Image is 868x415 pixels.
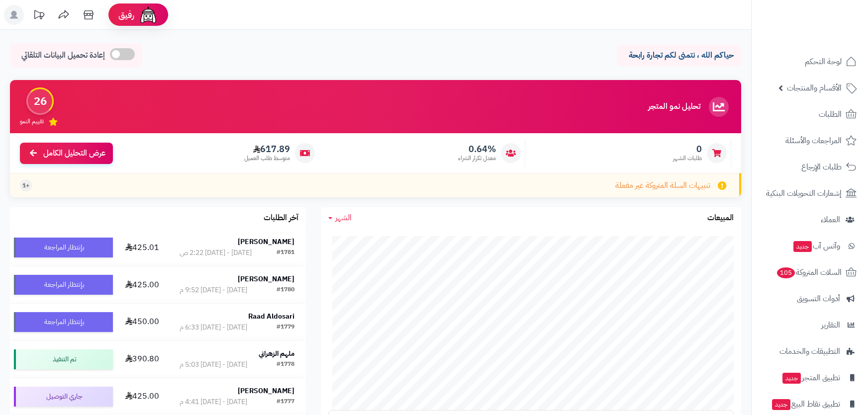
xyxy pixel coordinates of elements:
[758,50,862,74] a: لوحة التحكم
[138,5,158,25] img: ai-face.png
[758,287,862,311] a: أدوات التسويق
[782,373,801,384] span: جديد
[117,229,168,266] td: 425.01
[793,241,812,252] span: جديد
[21,50,105,61] span: إعادة تحميل البيانات التلقائي
[14,275,113,295] div: بإنتظار المراجعة
[758,181,862,205] a: إشعارات التحويلات البنكية
[821,318,840,332] span: التقارير
[14,238,113,257] div: بإنتظار المراجعة
[238,237,294,247] strong: [PERSON_NAME]
[758,313,862,337] a: التقارير
[821,213,840,227] span: العملاء
[259,348,294,359] strong: ملهم الزهراني
[264,214,298,223] h3: آخر الطلبات
[787,81,842,95] span: الأقسام والمنتجات
[277,323,294,332] div: #1779
[758,129,862,153] a: المراجعات والأسئلة
[792,239,840,253] span: وآتس آب
[758,102,862,126] a: الطلبات
[458,144,496,155] span: 0.64%
[335,212,352,224] span: الشهر
[14,387,113,407] div: جاري التوصيل
[758,260,862,284] a: السلات المتروكة105
[238,386,294,396] strong: [PERSON_NAME]
[14,349,113,369] div: تم التنفيذ
[797,292,840,306] span: أدوات التسويق
[14,312,113,332] div: بإنتظار المراجعة
[758,155,862,179] a: طلبات الإرجاع
[758,234,862,258] a: وآتس آبجديد
[20,143,113,164] a: عرض التحليل الكامل
[777,267,795,278] span: 105
[707,214,734,223] h3: المبيعات
[801,160,842,174] span: طلبات الإرجاع
[244,154,290,163] span: متوسط طلب العميل
[180,285,247,295] div: [DATE] - [DATE] 9:52 م
[277,285,294,295] div: #1780
[43,148,105,159] span: عرض التحليل الكامل
[805,55,842,69] span: لوحة التحكم
[772,399,790,410] span: جديد
[648,102,700,111] h3: تحليل نمو المتجر
[771,397,840,411] span: تطبيق نقاط البيع
[117,378,168,415] td: 425.00
[117,266,168,303] td: 425.00
[22,181,29,190] span: +1
[785,134,842,148] span: المراجعات والأسئلة
[180,323,247,332] div: [DATE] - [DATE] 6:33 م
[238,274,294,284] strong: [PERSON_NAME]
[624,50,734,61] p: حياكم الله ، نتمنى لكم تجارة رابحة
[117,341,168,378] td: 390.80
[277,397,294,407] div: #1777
[800,7,859,28] img: logo-2.png
[758,339,862,363] a: التطبيقات والخدمات
[673,154,702,163] span: طلبات الشهر
[277,360,294,370] div: #1778
[277,248,294,258] div: #1781
[819,107,842,121] span: الطلبات
[180,397,247,407] div: [DATE] - [DATE] 4:41 م
[758,366,862,390] a: تطبيق المتجرجديد
[328,212,352,224] a: الشهر
[758,208,862,232] a: العملاء
[779,344,840,358] span: التطبيقات والخدمات
[180,248,252,258] div: [DATE] - [DATE] 2:22 ص
[118,9,134,21] span: رفيق
[180,360,247,370] div: [DATE] - [DATE] 5:03 م
[673,144,702,155] span: 0
[248,311,294,322] strong: Raad Aldosari
[781,371,840,385] span: تطبيق المتجر
[766,186,842,200] span: إشعارات التحويلات البنكية
[615,180,710,191] span: تنبيهات السلة المتروكة غير مفعلة
[117,304,168,340] td: 450.00
[26,5,51,27] a: تحديثات المنصة
[776,265,842,279] span: السلات المتروكة
[244,144,290,155] span: 617.89
[458,154,496,163] span: معدل تكرار الشراء
[20,117,44,126] span: تقييم النمو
